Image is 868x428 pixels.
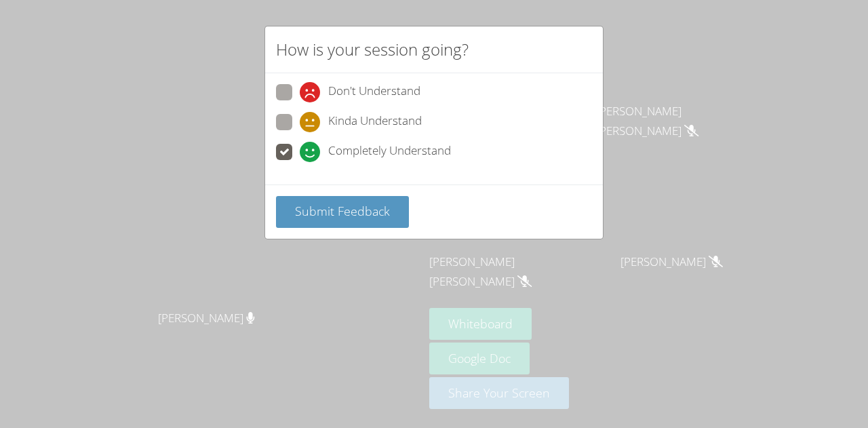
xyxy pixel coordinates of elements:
[276,196,409,228] button: Submit Feedback
[276,37,469,62] h2: How is your session going?
[328,112,422,132] span: Kinda Understand
[328,82,420,102] span: Don't Understand
[295,203,390,219] span: Submit Feedback
[328,142,451,162] span: Completely Understand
